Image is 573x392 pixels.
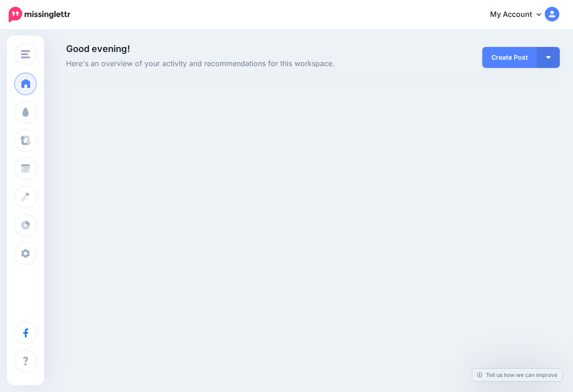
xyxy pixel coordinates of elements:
[472,369,562,381] a: Tell us how we can improve
[482,47,537,68] a: Create Post
[66,58,390,70] span: Here's an overview of your activity and recommendations for this workspace.
[9,7,70,22] img: Missinglettr
[546,56,551,59] img: arrow-down-white.png
[21,50,30,58] img: menu.png
[66,43,130,54] span: Good evening!
[481,4,559,26] a: My Account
